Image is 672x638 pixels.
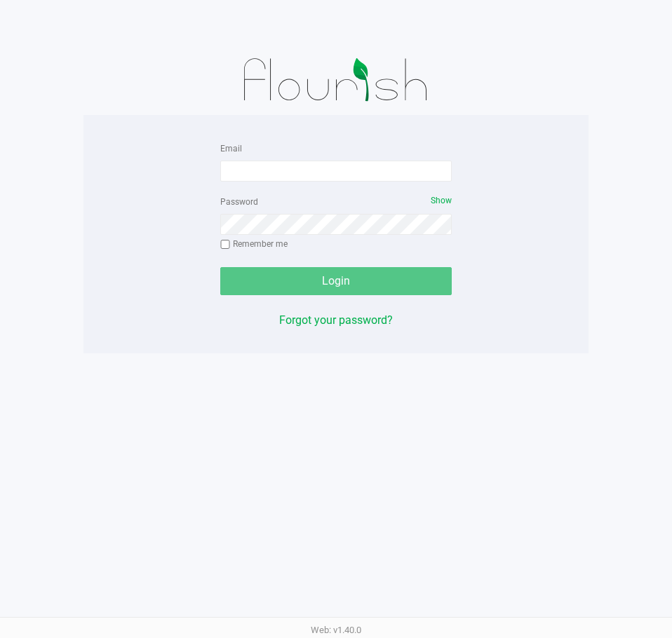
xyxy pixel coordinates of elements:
[431,196,452,205] span: Show
[220,240,230,250] input: Remember me
[220,196,258,208] label: Password
[311,625,361,635] span: Web: v1.40.0
[220,238,288,250] label: Remember me
[220,142,242,155] label: Email
[279,312,393,329] button: Forgot your password?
